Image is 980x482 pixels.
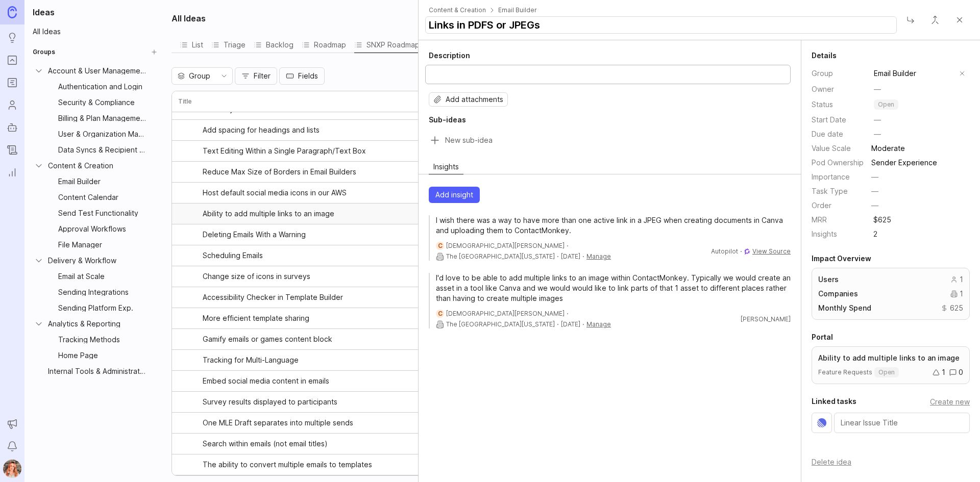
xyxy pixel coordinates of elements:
[39,221,161,237] div: Approval WorkflowsGroup settings
[567,242,569,249] div: ·
[29,221,161,236] a: Approval WorkflowsGroup settings
[955,66,969,81] button: remove selection
[58,99,146,106] div: Security & Compliance
[812,458,851,466] button: Delete idea
[39,269,161,284] div: Email at ScaleGroup settings
[58,289,146,296] div: Sending Integrations
[58,352,146,359] div: Home Page
[254,37,293,53] div: Backlog
[817,418,826,427] img: Linear
[29,316,161,332] div: Collapse Analytics & ReportingAnalytics & ReportingGroup settings
[302,37,346,53] button: Roadmap
[878,100,894,109] p: open
[254,71,271,81] span: Filter
[3,415,21,433] button: Announcements
[868,113,887,127] button: Start Date
[567,310,569,317] div: ·
[203,167,356,177] span: Reduce Max Size of Borders in Email Builders
[446,242,565,249] span: [DEMOGRAPHIC_DATA][PERSON_NAME]
[812,201,831,210] span: Order
[812,215,827,224] span: MRR
[58,178,146,185] div: Email Builder
[29,79,161,94] a: Authentication and LoginGroup settings
[740,248,742,255] div: ·
[203,271,310,282] span: Change size of icons in surveys
[203,308,421,328] a: More efficient template sharing
[58,210,146,217] div: Send Test Functionality
[812,100,833,109] span: Status
[446,320,555,328] a: The [GEOGRAPHIC_DATA][US_STATE]
[203,371,421,391] a: Embed social media content in emails
[39,300,161,316] div: Sending Platform Exp.Group settings
[3,73,21,92] a: Roadmaps
[203,454,421,475] a: The ability to convert multiple emails to templates
[812,130,843,138] span: Due date
[812,50,970,61] h2: Details
[39,285,161,300] div: Sending IntegrationsGroup settings
[812,172,850,181] span: Importance
[818,368,872,376] span: Feature Requests
[818,303,871,313] span: Monthly Spend
[39,95,161,110] div: Security & ComplianceGroup settings
[58,225,146,233] div: Approval Workflows
[180,37,203,53] div: List
[203,376,329,386] span: Embed social media content in emails
[29,348,161,363] a: Home PageGroup settings
[354,37,420,53] button: SNXP Roadmap
[34,256,44,266] button: Collapse Delivery & Workflow
[29,95,161,110] a: Security & ComplianceGroup settings
[812,230,837,238] span: Insights
[29,253,161,268] a: Collapse Delivery & WorkflowDelivery & WorkflowGroup settings
[868,185,882,198] button: —
[582,321,584,328] div: ·
[561,320,580,328] time: [DATE]
[29,158,161,173] div: Collapse Content & CreationContent & CreationGroup settings
[34,66,44,76] button: Collapse Account & User Management
[950,303,963,313] span: 625
[29,158,161,173] a: Collapse Content & CreationContent & CreationGroup settings
[812,253,970,264] h2: Impact Overview
[48,67,146,74] div: Account & User Management
[812,332,970,342] h2: Portal
[812,85,834,93] span: Owner
[203,413,421,433] a: One MLE Draft separates into multiple sends
[812,144,851,153] span: Value Scale
[254,38,293,52] div: Backlog
[178,97,192,106] h3: Title
[48,257,146,264] div: Delivery & Workflow
[436,273,791,303] p: I'd love to be able to add multiple links to an image within ContactMonkey. Typically we would cr...
[58,305,146,312] div: Sending Platform Exp.
[868,156,941,169] button: Sender Experience
[868,199,882,212] button: —
[58,83,146,90] div: Authentication and Login
[203,146,366,156] span: Text Editing Within a Single Paragraph/Text Box
[203,224,421,245] a: Deleting Emails With a Warning
[812,396,856,407] h2: Linked tasks
[29,24,161,39] a: All Ideas
[438,242,443,250] span: C
[211,37,246,53] button: Triage
[586,252,611,261] button: Manage
[446,310,565,317] span: [DEMOGRAPHIC_DATA][PERSON_NAME]
[949,10,970,30] button: Close
[868,142,909,155] button: Moderate
[3,141,21,159] a: Changelog
[58,115,146,122] div: Billing & Plan Management
[711,247,738,256] span: Autopilot
[446,94,503,105] span: Add attachments
[58,241,146,248] div: File Manager
[561,252,580,260] time: [DATE]
[812,115,846,124] span: Start Date
[868,214,897,225] span: $625
[34,161,44,171] button: Collapse Content & Creation
[39,190,161,205] div: Content CalendarGroup settings
[29,269,161,284] a: Email at ScaleGroup settings
[58,131,146,138] div: User & Organization Management
[818,289,858,299] span: Companies
[203,120,421,140] a: Add spacing for headings and lists
[48,162,146,169] div: Content & Creation
[868,96,970,113] div: toggle menu
[29,316,161,331] a: Collapse Analytics & ReportingAnalytics & ReportingGroup settings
